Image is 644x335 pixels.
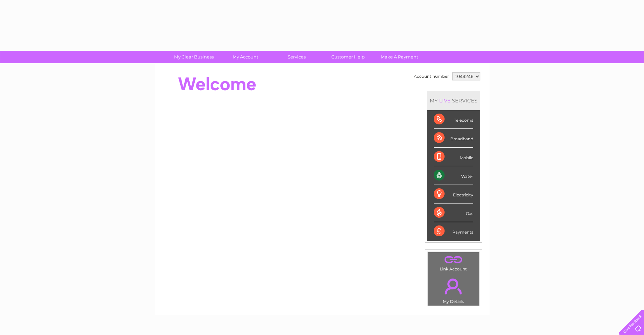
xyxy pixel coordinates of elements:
div: Electricity [434,185,473,204]
a: Make A Payment [372,51,427,63]
a: . [429,254,478,266]
td: My Details [427,273,480,306]
a: Customer Help [320,51,376,63]
div: Gas [434,204,473,222]
div: Water [434,166,473,185]
td: Account number [412,71,451,82]
a: . [429,274,478,298]
div: Payments [434,222,473,240]
div: LIVE [438,97,452,104]
div: Broadband [434,129,473,147]
div: Mobile [434,148,473,166]
a: My Clear Business [166,51,222,63]
a: My Account [217,51,273,63]
a: Services [269,51,325,63]
td: Link Account [427,252,480,273]
div: Telecoms [434,110,473,129]
div: MY SERVICES [427,91,480,110]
